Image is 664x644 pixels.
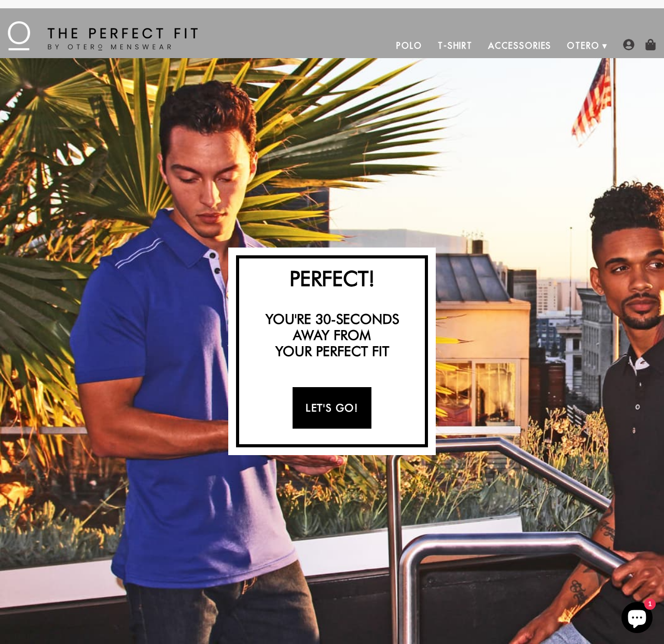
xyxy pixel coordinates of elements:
a: T-Shirt [430,33,480,58]
h3: You're 30-seconds away from your perfect fit [244,311,420,360]
a: Otero [559,33,607,58]
a: Let's Go! [293,387,371,429]
a: Polo [389,33,430,58]
a: Accessories [480,33,559,58]
h2: Perfect! [244,266,420,291]
inbox-online-store-chat: Shopify online store chat [618,602,656,636]
img: shopping-bag-icon.png [645,39,656,50]
img: user-account-icon.png [623,39,634,50]
img: The Perfect Fit - by Otero Menswear - Logo [8,21,198,50]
